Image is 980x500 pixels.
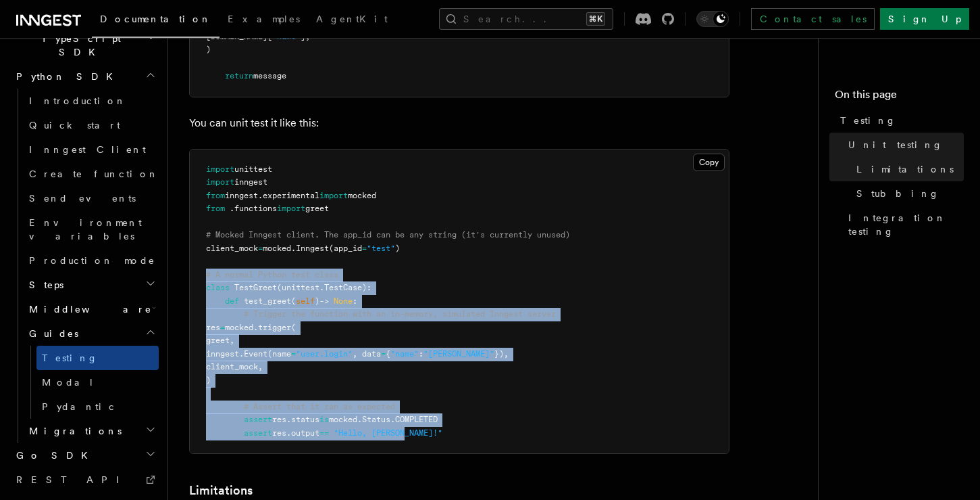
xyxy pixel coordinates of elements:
[390,415,395,424] span: .
[36,370,159,394] a: Modal
[305,204,329,213] span: greet
[24,424,122,438] span: Migrations
[319,415,329,424] span: is
[286,415,291,424] span: .
[206,283,230,292] span: class
[263,191,319,200] span: experimental
[258,323,291,332] span: trigger
[225,296,239,306] span: def
[586,12,605,26] kbd: ⌘K
[100,14,211,24] span: Documentation
[856,162,954,176] span: Limitations
[301,32,310,41] span: ],
[29,217,142,242] span: Environment variables
[230,204,234,213] span: .
[267,349,291,359] span: (name
[11,32,146,59] span: TypeScript SDK
[206,336,234,345] span: greet,
[840,114,896,127] span: Testing
[228,14,300,24] span: Examples
[29,193,136,204] span: Send events
[206,204,225,213] span: from
[24,162,159,186] a: Create function
[348,191,376,200] span: mocked
[42,401,116,412] span: Pydantic
[362,244,367,253] span: =
[423,349,494,359] span: "[PERSON_NAME]"
[24,297,159,321] button: Middleware
[277,204,305,213] span: import
[291,296,296,306] span: (
[206,376,211,385] span: )
[353,296,357,306] span: :
[253,323,258,332] span: .
[353,349,381,359] span: , data
[24,346,159,419] div: Guides
[253,71,286,81] span: message
[848,211,964,238] span: Integration testing
[234,283,277,292] span: TestGreet
[11,443,159,468] button: Go SDK
[225,71,253,81] span: return
[286,428,291,438] span: .
[206,323,220,332] span: res
[362,415,390,424] span: Status
[29,144,146,155] span: Inngest Client
[220,4,308,37] a: Examples
[24,278,63,292] span: Steps
[24,302,152,316] span: Middleware
[206,244,258,253] span: client_mock
[24,321,159,346] button: Guides
[29,255,155,266] span: Production mode
[11,26,159,64] button: TypeScript SDK
[244,402,395,411] span: # Assert that it ran as expected
[258,191,263,200] span: .
[258,244,263,253] span: =
[206,45,211,54] span: )
[244,296,291,306] span: test_greet
[225,323,253,332] span: mocked
[244,428,272,438] span: assert
[277,283,282,292] span: (
[381,349,386,359] span: =
[319,283,324,292] span: .
[42,353,98,363] span: Testing
[329,244,362,253] span: (app_id
[395,244,400,253] span: )
[419,349,423,359] span: :
[24,137,159,162] a: Inngest Client
[315,296,319,306] span: )
[24,248,159,273] a: Production mode
[36,394,159,419] a: Pydantic
[263,244,291,253] span: mocked
[11,449,96,462] span: Go SDK
[319,428,329,438] span: ==
[92,4,220,38] a: Documentation
[206,191,225,200] span: from
[225,191,258,200] span: inngest
[206,270,338,279] span: # A normal Python test class
[835,87,964,108] h4: On this page
[693,154,725,171] button: Copy
[24,419,159,443] button: Migrations
[244,415,272,424] span: assert
[206,177,234,187] span: import
[291,349,296,359] span: =
[835,108,964,133] a: Testing
[206,230,570,240] span: # Mocked Inngest client. The app_id can be any string (it's currently unused)
[316,14,388,24] span: AgentKit
[24,273,159,297] button: Steps
[494,349,509,359] span: }),
[272,32,301,41] span: "name"
[848,138,943,152] span: Unit testing
[291,323,296,332] span: (
[16,474,131,485] span: REST API
[386,349,390,359] span: {
[282,283,319,292] span: unittest
[334,428,442,438] span: "Hello, [PERSON_NAME]!"
[29,168,159,179] span: Create function
[36,346,159,370] a: Testing
[334,296,353,306] span: None
[696,11,729,27] button: Toggle dark mode
[272,415,286,424] span: res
